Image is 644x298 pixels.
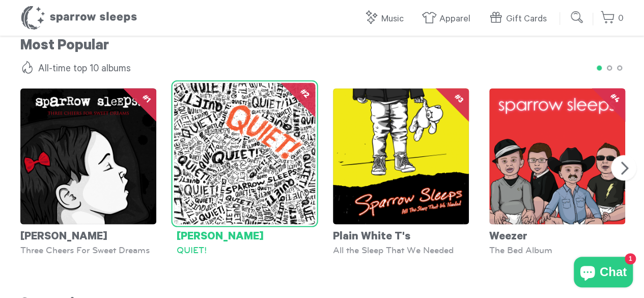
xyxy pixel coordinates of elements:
[20,62,624,77] h4: All-time top 10 albums
[571,257,636,290] inbox-online-store-chat: Shopify online store chat
[20,224,156,245] div: [PERSON_NAME]
[363,8,409,30] a: Music
[20,38,624,57] h2: Most Popular
[489,88,625,224] img: SS-The_Bed_Album-Weezer-1600x1600_grande.png
[489,245,625,255] div: The Bed Album
[567,7,587,28] input: Submit
[177,245,313,255] div: QUIET!
[611,155,636,180] button: Next
[177,88,313,255] a: [PERSON_NAME] QUIET!
[333,88,469,224] img: SparrowSleeps-PlainWhiteT_s-AllTheSleepThatWeNeeded-Cover_grande.png
[333,88,469,255] a: Plain White T's All the Sleep That We Needed
[174,83,316,224] img: SS-Quiet-Cover-1600x1600_grande.jpg
[489,88,625,255] a: Weezer The Bed Album
[20,88,156,255] a: [PERSON_NAME] Three Cheers For Sweet Dreams
[20,245,156,255] div: Three Cheers For Sweet Dreams
[600,8,624,30] a: 0
[603,62,613,72] button: 2 of 3
[422,8,475,30] a: Apparel
[20,88,156,224] img: SS-ThreeCheersForSweetDreams-Cover-1600x1600_grande.png
[333,245,469,255] div: All the Sleep That We Needed
[20,5,137,31] h1: Sparrow Sleeps
[593,62,603,72] button: 1 of 3
[488,8,552,30] a: Gift Cards
[613,62,624,72] button: 3 of 3
[177,224,313,245] div: [PERSON_NAME]
[489,224,625,245] div: Weezer
[333,224,469,245] div: Plain White T's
